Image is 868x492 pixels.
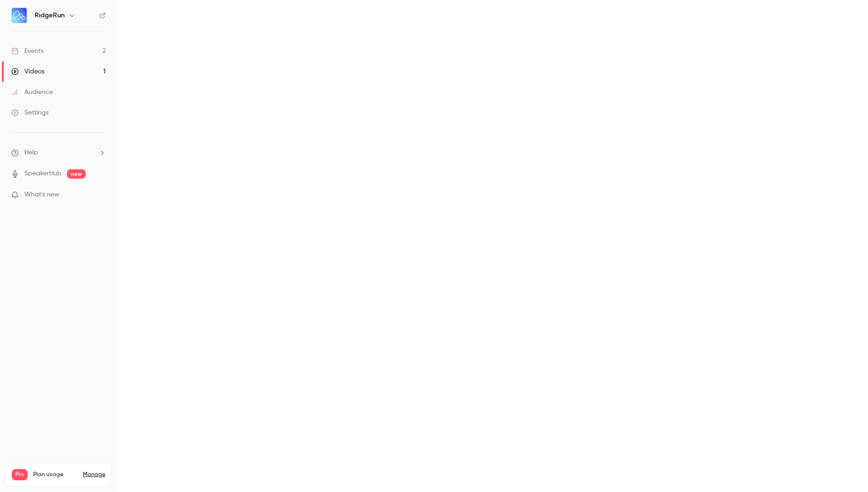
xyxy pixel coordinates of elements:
h6: RidgeRun [35,11,65,20]
a: Manage [83,471,105,478]
a: SpeakerHub [24,169,61,179]
span: Help [24,148,38,158]
div: Videos [11,67,44,76]
div: Audience [11,87,53,97]
span: Plan usage [33,471,77,478]
div: Events [11,46,44,56]
span: new [67,169,86,179]
div: Settings [11,108,49,117]
span: Pro [12,469,28,480]
li: help-dropdown-opener [11,148,106,158]
span: What's new [24,190,59,200]
img: RidgeRun [12,8,27,23]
